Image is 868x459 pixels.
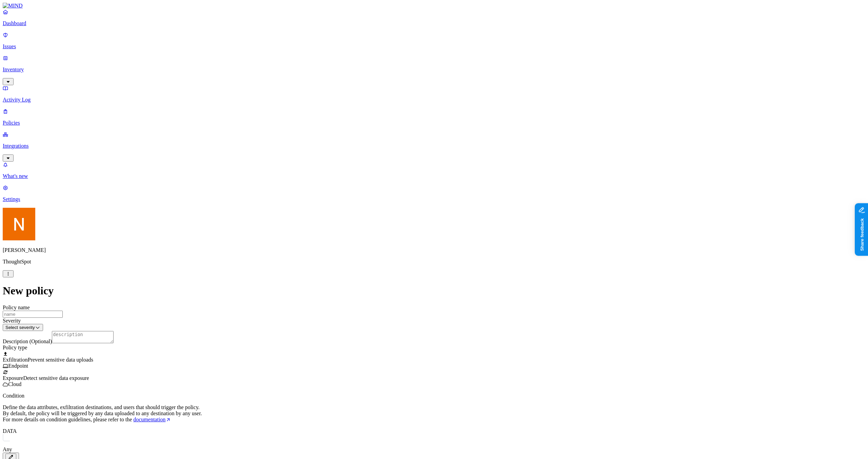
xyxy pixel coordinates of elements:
label: Policy name [3,305,30,310]
span: Detect sensitive data exposure [23,375,89,381]
label: Any [3,446,12,452]
img: MIND [3,3,23,9]
p: Dashboard [3,20,865,26]
img: Nitai Mishary [3,208,35,240]
span: documentation [133,417,165,422]
label: Policy type [3,345,27,350]
a: Activity Log [3,85,865,103]
a: What's new [3,162,865,179]
a: Issues [3,32,865,50]
a: documentation [133,417,171,422]
a: Inventory [3,55,865,84]
label: Severity [3,318,21,324]
p: ThoughtSpot [3,259,865,265]
a: Settings [3,185,865,202]
div: Endpoint [3,363,865,369]
p: Condition [3,393,865,399]
p: [PERSON_NAME] [3,247,865,253]
p: Policies [3,120,865,126]
p: Integrations [3,143,865,149]
p: Issues [3,43,865,50]
span: Exfiltration [3,357,28,363]
p: Settings [3,196,865,202]
a: Dashboard [3,9,865,26]
label: Description (Optional) [3,338,52,344]
div: Cloud [3,381,865,387]
a: Integrations [3,131,865,161]
input: name [3,311,63,318]
p: Activity Log [3,97,865,103]
a: Policies [3,108,865,126]
p: Define the data attributes, exfiltration destinations, and users that should trigger the policy. ... [3,404,865,423]
a: MIND [3,3,865,9]
img: vector [3,434,10,445]
span: Prevent sensitive data uploads [28,357,93,363]
p: What's new [3,173,865,179]
label: DATA [3,428,17,434]
h1: New policy [3,284,865,297]
span: Exposure [3,375,23,381]
p: Inventory [3,67,865,73]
